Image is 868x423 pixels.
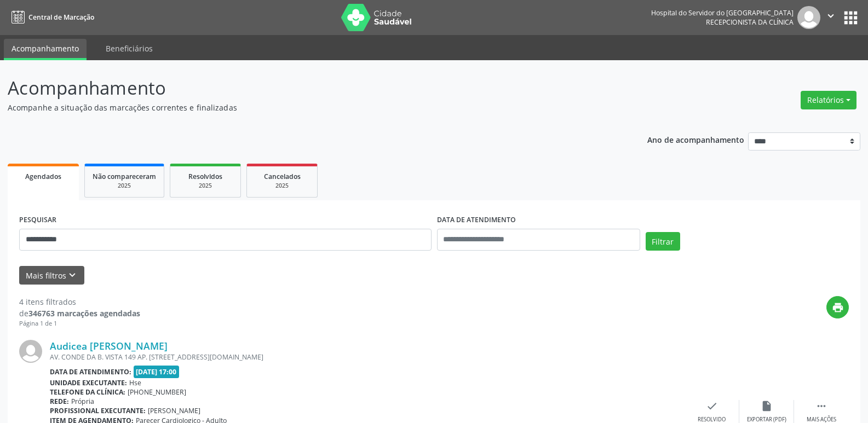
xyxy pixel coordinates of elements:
button: Filtrar [646,232,680,251]
img: img [19,340,42,363]
img: img [797,6,820,29]
p: Acompanhamento [8,74,605,102]
span: Não compareceram [93,172,156,181]
span: Cancelados [264,172,301,181]
button: Relatórios [801,91,856,109]
button: apps [841,8,860,27]
span: [DATE] 17:00 [134,366,180,378]
b: Unidade executante: [50,378,127,387]
button:  [820,6,841,29]
i:  [815,400,827,412]
p: Acompanhe a situação das marcações correntes e finalizadas [8,102,605,113]
label: DATA DE ATENDIMENTO [437,212,516,229]
b: Profissional executante: [50,406,146,415]
i:  [825,10,837,22]
span: [PERSON_NAME] [148,406,200,415]
span: Própria [71,397,94,406]
i: check [706,400,718,412]
i: insert_drive_file [761,400,773,412]
b: Telefone da clínica: [50,387,125,397]
div: 2025 [93,182,156,190]
label: PESQUISAR [19,212,56,229]
a: Acompanhamento [4,39,87,60]
div: 4 itens filtrados [19,296,140,308]
b: Data de atendimento: [50,367,131,376]
b: Rede: [50,397,69,406]
strong: 346763 marcações agendadas [28,308,140,318]
p: Ano de acompanhamento [647,132,744,146]
span: Agendados [25,172,61,181]
a: Beneficiários [98,39,160,58]
a: Audicea [PERSON_NAME] [50,340,168,352]
div: Página 1 de 1 [19,319,140,328]
div: 2025 [255,182,309,190]
span: Resolvidos [188,172,222,181]
a: Central de Marcação [8,8,94,26]
span: Central de Marcação [28,13,94,22]
span: Recepcionista da clínica [706,18,794,27]
button: Mais filtroskeyboard_arrow_down [19,266,84,285]
div: Hospital do Servidor do [GEOGRAPHIC_DATA] [651,8,794,18]
i: keyboard_arrow_down [66,269,78,281]
i: print [832,302,844,314]
div: 2025 [178,182,233,190]
span: [PHONE_NUMBER] [128,387,186,397]
span: Hse [129,378,141,387]
button: print [826,296,849,318]
div: de [19,308,140,319]
div: AV. CONDE DA B. VISTA 149 AP. [STREET_ADDRESS][DOMAIN_NAME] [50,352,685,362]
